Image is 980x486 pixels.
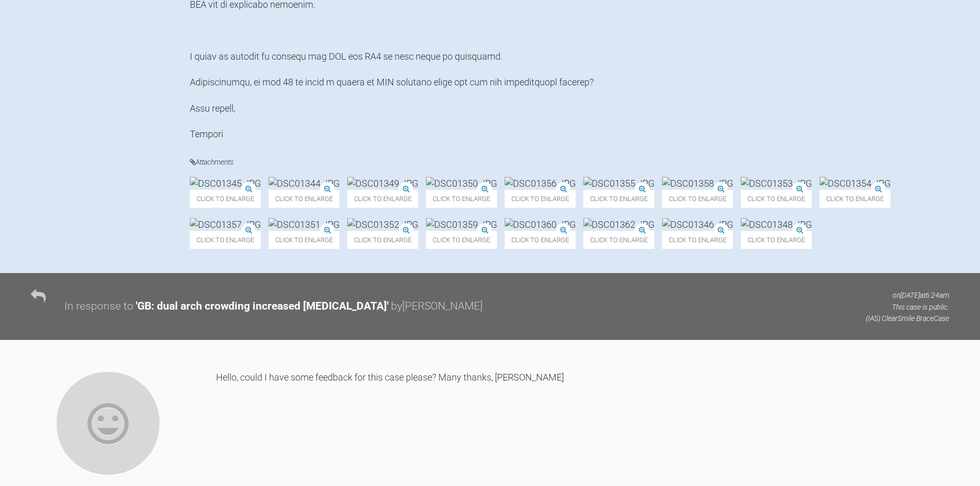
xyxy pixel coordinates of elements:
span: Click to enlarge [583,190,654,208]
span: Click to enlarge [505,190,576,208]
span: Click to enlarge [819,190,890,208]
span: Click to enlarge [662,231,733,249]
img: DSC01356.JPG [505,177,576,190]
img: DSC01351.JPG [269,218,340,231]
span: Click to enlarge [426,231,497,249]
img: DSC01353.JPG [741,177,812,190]
img: DSC01358.JPG [662,177,733,190]
img: DSC01344.JPG [269,177,340,190]
img: Anthony Power [56,371,161,476]
img: DSC01354.JPG [819,177,890,190]
span: Click to enlarge [269,190,340,208]
span: Click to enlarge [190,190,261,208]
div: In response to [64,298,133,315]
img: DSC01352.JPG [347,218,418,231]
span: Click to enlarge [190,231,261,249]
p: This case is public. [866,301,949,313]
img: DSC01360.JPG [505,218,576,231]
span: Click to enlarge [583,231,654,249]
span: Click to enlarge [505,231,576,249]
img: DSC01357.JPG [190,218,261,231]
span: Click to enlarge [741,190,812,208]
img: DSC01362.JPG [583,218,654,231]
img: DSC01355.JPG [583,177,654,190]
div: by [PERSON_NAME] [391,298,483,315]
img: DSC01348.JPG [741,218,812,231]
span: Click to enlarge [741,231,812,249]
span: Click to enlarge [347,231,418,249]
img: DSC01349.JPG [347,177,418,190]
span: Click to enlarge [347,190,418,208]
div: ' GB: dual arch crowding increased [MEDICAL_DATA] ' [136,298,388,315]
h4: Attachments [190,156,949,169]
span: Click to enlarge [269,231,340,249]
img: DSC01359.JPG [426,218,497,231]
img: DSC01350.JPG [426,177,497,190]
span: Click to enlarge [662,190,733,208]
img: DSC01345.JPG [190,177,261,190]
span: Click to enlarge [426,190,497,208]
p: (IAS) ClearSmile Brace Case [866,313,949,324]
p: on [DATE] at 6:24am [866,290,949,301]
img: DSC01346.JPG [662,218,733,231]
